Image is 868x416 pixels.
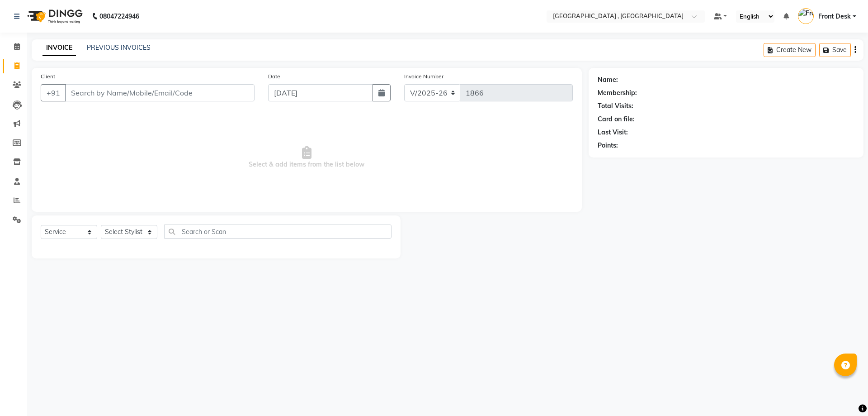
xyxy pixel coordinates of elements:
[598,88,637,98] div: Membership:
[830,380,859,407] iframe: chat widget
[164,225,392,239] input: Search or Scan
[65,84,255,101] input: Search by Name/Mobile/Email/Code
[42,40,76,56] a: INVOICE
[87,43,151,52] a: PREVIOUS INVOICES
[598,75,618,85] div: Name:
[41,112,573,203] span: Select & add items from the list below
[819,43,851,57] button: Save
[23,4,85,29] img: logo
[404,72,443,81] label: Invoice Number
[598,101,633,111] div: Total Visits:
[268,72,280,81] label: Date
[764,43,816,57] button: Create New
[598,128,628,137] div: Last Visit:
[41,72,55,81] label: Client
[99,4,139,29] b: 08047224946
[818,12,851,21] span: Front Desk
[598,141,618,150] div: Points:
[598,115,635,124] div: Card on file:
[798,8,814,24] img: Front Desk
[41,84,66,101] button: +91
